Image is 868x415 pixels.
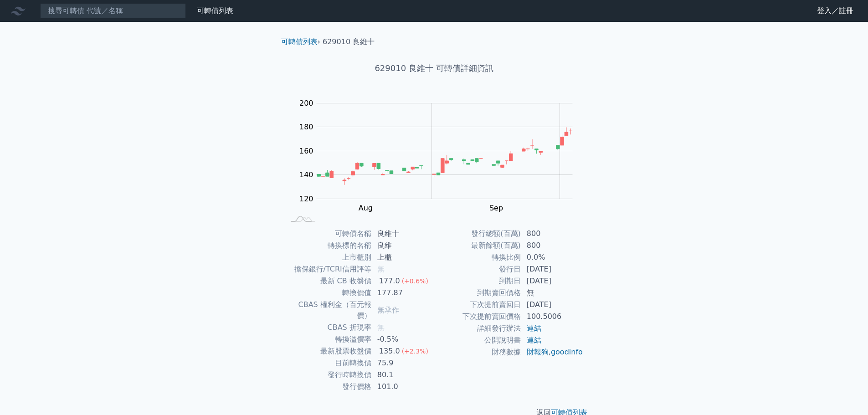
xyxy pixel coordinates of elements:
[434,251,521,263] td: 轉換比例
[285,287,372,299] td: 轉換價值
[285,240,372,251] td: 轉換標的名稱
[299,123,313,131] tspan: 180
[281,36,320,47] li: ›
[527,348,549,356] a: 財報狗
[281,37,318,46] a: 可轉債列表
[810,4,861,18] a: 登入／註冊
[402,277,428,285] span: (+0.6%)
[434,334,521,346] td: 公開說明書
[372,240,434,251] td: 良維
[521,228,584,240] td: 800
[521,251,584,263] td: 0.0%
[521,240,584,251] td: 800
[372,369,434,381] td: 80.1
[285,345,372,357] td: 最新股票收盤價
[323,36,375,47] li: 629010 良維十
[299,147,313,155] tspan: 160
[434,323,521,334] td: 詳細發行辦法
[434,263,521,275] td: 發行日
[372,381,434,393] td: 101.0
[521,287,584,299] td: 無
[434,228,521,240] td: 發行總額(百萬)
[299,170,313,179] tspan: 140
[285,381,372,393] td: 發行價格
[377,306,399,314] span: 無承作
[285,357,372,369] td: 目前轉換價
[359,204,373,212] tspan: Aug
[521,275,584,287] td: [DATE]
[377,276,402,287] div: 177.0
[372,333,434,345] td: -0.5%
[274,62,595,75] h1: 629010 良維十 可轉債詳細資訊
[434,275,521,287] td: 到期日
[434,299,521,311] td: 下次提前賣回日
[299,99,313,108] tspan: 200
[551,348,583,356] a: goodinfo
[434,346,521,358] td: 財務數據
[527,336,541,344] a: 連結
[402,348,428,355] span: (+2.3%)
[372,228,434,240] td: 良維十
[372,251,434,263] td: 上櫃
[521,299,584,311] td: [DATE]
[489,204,503,212] tspan: Sep
[377,323,385,332] span: 無
[285,275,372,287] td: 最新 CB 收盤價
[372,287,434,299] td: 177.87
[521,311,584,323] td: 100.5006
[197,6,233,15] a: 可轉債列表
[295,99,586,212] g: Chart
[285,228,372,240] td: 可轉債名稱
[377,265,385,273] span: 無
[285,369,372,381] td: 發行時轉換價
[434,240,521,251] td: 最新餘額(百萬)
[40,3,186,19] input: 搜尋可轉債 代號／名稱
[285,322,372,333] td: CBAS 折現率
[299,195,313,203] tspan: 120
[285,299,372,322] td: CBAS 權利金（百元報價）
[285,333,372,345] td: 轉換溢價率
[285,251,372,263] td: 上市櫃別
[434,311,521,323] td: 下次提前賣回價格
[527,324,541,333] a: 連結
[285,263,372,275] td: 擔保銀行/TCRI信用評等
[434,287,521,299] td: 到期賣回價格
[521,346,584,358] td: ,
[377,346,402,357] div: 135.0
[521,263,584,275] td: [DATE]
[372,357,434,369] td: 75.9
